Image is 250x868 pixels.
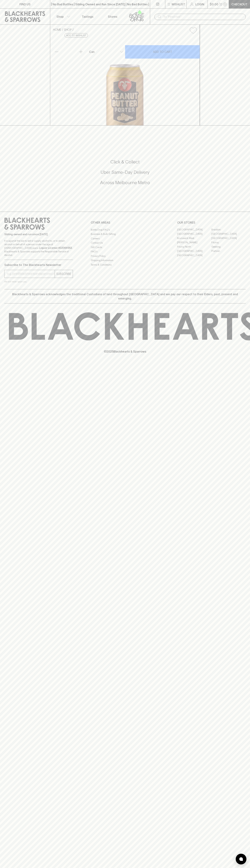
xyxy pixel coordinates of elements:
[188,26,198,35] button: Add to wishlist
[75,9,100,24] a: Tastings
[100,9,125,24] a: Stores
[82,14,93,19] p: Tastings
[91,250,159,254] a: FAQ's
[177,232,211,236] a: [GEOGRAPHIC_DATA]
[177,228,211,232] a: [GEOGRAPHIC_DATA]
[108,14,117,19] p: Stores
[4,180,246,186] h5: Across Melbourne Metro
[56,14,64,19] p: Shop
[125,45,200,59] button: ADD TO CART
[211,236,246,240] a: [GEOGRAPHIC_DATA]
[91,258,159,263] a: Shipping Information
[56,272,71,276] p: SUBSCRIBE
[53,28,61,31] a: HOME
[224,3,226,5] p: 0
[231,2,247,6] p: Checkout
[211,228,246,232] a: Braddon
[4,169,246,175] h5: Uber Same-Day Delivery
[65,33,88,38] button: Add to wishlist
[7,292,243,301] p: Blackhearts & Sparrows acknowledges the traditional Custodians of land throughout [GEOGRAPHIC_DAT...
[91,220,159,225] p: OTHER AREAS
[172,2,185,6] p: Wishlist
[91,263,159,267] a: Terms & Conditions
[211,249,246,253] a: Prahran
[91,228,159,232] a: Bottle Drop FAQ's
[211,245,246,249] a: Geelong
[177,253,211,258] a: [GEOGRAPHIC_DATA]
[91,232,159,236] a: Business & Bulk Gifting
[153,50,172,54] p: ADD TO CART
[239,857,243,861] img: bubble-icon
[177,245,211,249] a: Fitzroy North
[163,14,243,20] input: Try "Pinot noir"
[4,280,73,283] p: We will never spam you
[211,240,246,245] a: Fitzroy
[4,239,73,257] p: It is against the law to sell or supply alcohol to, or to obtain alcohol on behalf of a person un...
[50,9,75,24] button: Shop
[177,220,246,225] p: OUR STORES
[91,254,159,258] a: Privacy Policy
[177,249,211,253] a: [GEOGRAPHIC_DATA]
[39,246,72,249] strong: Liquor License #32064953
[91,236,159,241] a: Careers
[89,50,95,54] p: Can
[210,2,218,6] p: $0.00
[7,271,55,277] input: e.g. jane@blackheartsandsparrows.com.au
[195,2,204,6] p: Login
[211,232,246,236] a: [GEOGRAPHIC_DATA]
[55,270,73,278] button: SUBSCRIBE
[19,2,31,6] p: FIND US
[4,145,246,204] div: Call to action block
[91,245,159,249] a: Gift Cards
[4,233,73,236] p: Sibling owned and run since [DATE]
[88,48,125,55] div: Can
[4,159,246,165] h5: Click & Collect
[50,37,200,125] img: 70938.png
[64,28,72,31] a: SHOP
[91,241,159,245] a: Contact Us
[177,240,211,245] a: [PERSON_NAME]
[4,263,73,267] p: Subscribe to The Blackhearts Newsletter
[177,236,211,240] a: Brunswick West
